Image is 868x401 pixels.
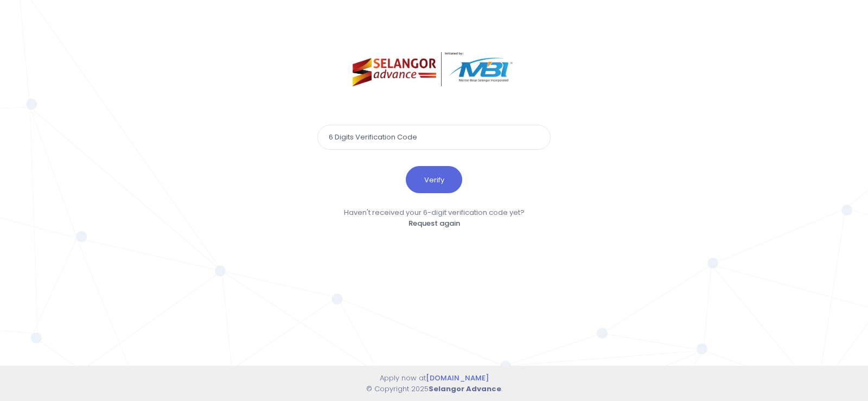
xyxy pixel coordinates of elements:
input: 6 Digits Verification Code [317,125,551,150]
a: Request again [409,218,460,228]
img: selangor-advance.png [353,52,516,86]
span: Haven't received your 6-digit verification code yet? [344,207,525,218]
a: [DOMAIN_NAME] [426,373,489,383]
button: Verify [406,166,462,193]
strong: Selangor Advance [429,384,501,394]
